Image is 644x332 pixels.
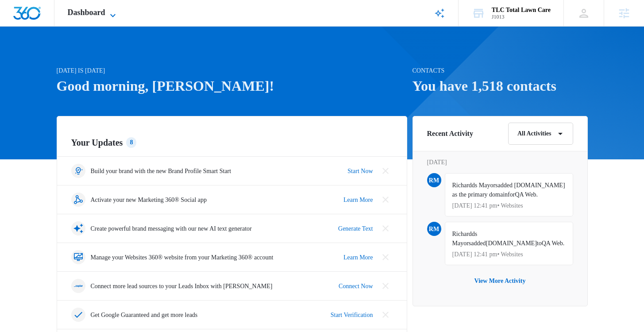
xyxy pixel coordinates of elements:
p: [DATE] is [DATE] [57,66,407,75]
h6: Recent Activity [427,128,473,139]
button: View More Activity [466,270,535,292]
button: Close [378,193,393,207]
span: for [508,191,515,198]
a: Connect Now [339,282,373,291]
p: [DATE] [427,158,573,167]
p: Manage your Websites 360® website from your Marketing 360® account [91,253,274,262]
div: account name [492,7,551,14]
span: Dashboard [68,8,105,17]
p: Activate your new Marketing 360® Social app [91,195,207,205]
h1: You have 1,518 contacts [413,75,588,97]
span: added [471,240,486,247]
p: Connect more lead sources to your Leads Inbox with [PERSON_NAME] [91,282,273,291]
div: 8 [126,137,136,148]
p: Build your brand with the new Brand Profile Smart Start [91,166,231,176]
button: All Activities [508,123,573,145]
a: Learn More [343,195,373,205]
p: [DATE] 12:41 pm • Websites [452,203,566,209]
span: added [DOMAIN_NAME] as the primary domain [452,182,565,198]
a: Generate Text [338,224,373,233]
p: Get Google Guaranteed and get more leads [91,310,198,320]
a: Start Now [347,166,373,176]
button: Close [378,164,393,178]
a: Start Verification [331,310,373,320]
span: QA Web. [515,191,538,198]
span: Richardds Mayors [452,182,498,189]
span: [DOMAIN_NAME] [486,240,537,247]
span: QA Web. [542,240,565,247]
h2: Your Updates [71,136,393,149]
span: RM [427,173,441,187]
button: Close [378,279,393,293]
h1: Good morning, [PERSON_NAME]! [57,75,407,97]
p: Create powerful brand messaging with our new AI text generator [91,224,252,233]
button: Close [378,308,393,322]
span: RM [427,222,441,236]
button: Close [378,221,393,235]
a: Learn More [343,253,373,262]
button: Close [378,250,393,264]
span: Richardds Mayors [452,231,478,247]
div: account id [492,14,551,20]
p: [DATE] 12:41 pm • Websites [452,251,566,258]
p: Contacts [413,66,588,75]
span: to [537,240,542,247]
